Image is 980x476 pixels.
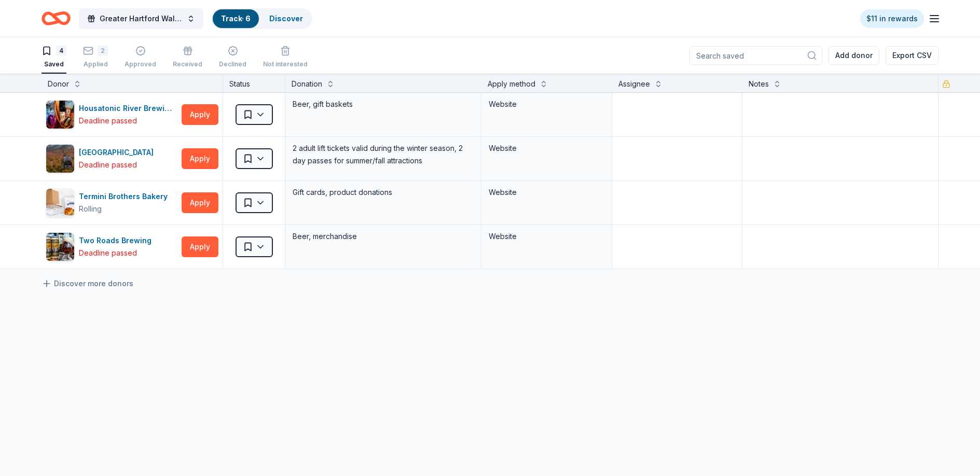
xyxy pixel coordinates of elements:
button: Apply [182,192,218,213]
a: $11 in rewards [860,9,924,28]
div: Assignee [618,78,650,90]
div: Beer, merchandise [292,229,475,244]
button: 4Saved [42,41,66,74]
div: Not interested [263,60,308,68]
div: Approved [125,60,156,68]
button: Image for Two Roads BrewingTwo Roads BrewingDeadline passed [46,232,177,261]
div: Declined [219,60,246,68]
div: Deadline passed [79,159,137,171]
button: Track· 6Discover [212,8,312,29]
img: Image for Two Roads Brewing [46,233,74,261]
div: Gift cards, product donations [292,185,475,200]
div: 4 [56,46,66,56]
button: Apply [182,236,218,257]
button: Greater Hartford Walk to End Alzheimer's [79,8,203,29]
div: Rolling [79,203,102,215]
div: Website [489,98,604,110]
div: Received [173,60,202,68]
div: Website [489,230,604,243]
div: Beer, gift baskets [292,97,475,111]
div: [GEOGRAPHIC_DATA] [79,146,158,159]
button: Apply [182,104,218,125]
img: Image for Housatonic River Brewing [46,101,74,129]
img: Image for Termini Brothers Bakery [46,189,74,217]
a: Track· 6 [221,14,251,23]
div: Status [223,74,285,92]
button: Add donor [829,46,879,65]
a: Discover more donors [42,277,133,290]
div: Donor [48,78,69,90]
div: Deadline passed [79,115,137,127]
div: 2 adult lift tickets valid during the winter season, 2 day passes for summer/fall attractions [292,141,475,168]
img: Image for Loon Mountain Resort [46,145,74,173]
button: 2Applied [83,41,108,74]
button: Image for Loon Mountain Resort[GEOGRAPHIC_DATA]Deadline passed [46,144,177,173]
div: 2 [98,46,108,56]
div: Housatonic River Brewing [79,102,177,115]
button: Image for Housatonic River BrewingHousatonic River BrewingDeadline passed [46,100,177,129]
button: Not interested [263,41,308,74]
div: Saved [42,60,66,68]
div: Termini Brothers Bakery [79,190,172,203]
button: Export CSV [886,46,938,65]
button: Received [173,41,202,74]
button: Declined [219,41,246,74]
span: Greater Hartford Walk to End Alzheimer's [100,12,183,25]
input: Search saved [689,46,822,65]
button: Apply [182,148,218,169]
a: Home [42,6,71,31]
div: Donation [292,78,322,90]
a: Discover [269,14,303,23]
button: Approved [125,41,156,74]
div: Deadline passed [79,247,137,259]
button: Image for Termini Brothers BakeryTermini Brothers BakeryRolling [46,188,177,217]
div: Website [489,186,604,199]
div: Two Roads Brewing [79,234,156,247]
div: Notes [749,78,769,90]
div: Apply method [488,78,535,90]
div: Applied [83,60,108,68]
div: Website [489,142,604,155]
